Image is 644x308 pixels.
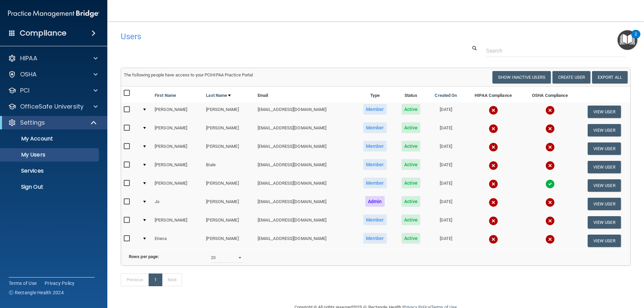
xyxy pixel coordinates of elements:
[545,124,555,133] img: cross.ca9f0e7f.svg
[363,159,387,170] span: Member
[255,232,356,250] td: [EMAIL_ADDRESS][DOMAIN_NAME]
[489,179,498,189] img: cross.ca9f0e7f.svg
[435,91,457,100] a: Created On
[152,121,203,139] td: [PERSON_NAME]
[401,122,421,133] span: Active
[255,176,356,195] td: [EMAIL_ADDRESS][DOMAIN_NAME]
[635,34,637,43] div: 2
[528,260,636,287] iframe: Drift Widget Chat Controller
[121,273,149,286] a: Previous
[489,216,498,226] img: cross.ca9f0e7f.svg
[203,139,255,158] td: [PERSON_NAME]
[203,195,255,213] td: [PERSON_NAME]
[20,70,37,78] p: OSHA
[152,176,203,195] td: [PERSON_NAME]
[492,71,551,83] button: Show Inactive Users
[588,179,621,192] button: View User
[124,72,253,77] span: The following people have access to your PCIHIPAA Practice Portal
[121,32,414,41] h4: Users
[255,158,356,176] td: [EMAIL_ADDRESS][DOMAIN_NAME]
[9,289,64,296] span: Ⓒ Rectangle Health 2024
[545,106,555,115] img: cross.ca9f0e7f.svg
[162,273,182,286] a: Next
[401,159,421,170] span: Active
[489,235,498,244] img: cross.ca9f0e7f.svg
[255,195,356,213] td: [EMAIL_ADDRESS][DOMAIN_NAME]
[8,70,98,78] a: OSHA
[155,91,176,100] a: First Name
[255,121,356,139] td: [EMAIL_ADDRESS][DOMAIN_NAME]
[4,151,96,158] p: My Users
[465,86,522,103] th: HIPAA Compliance
[588,161,621,173] button: View User
[20,119,45,127] p: Settings
[8,86,98,95] a: PCI
[363,233,387,244] span: Member
[545,179,555,189] img: tick.e7d51cea.svg
[255,103,356,121] td: [EMAIL_ADDRESS][DOMAIN_NAME]
[8,103,98,111] a: OfficeSafe University
[588,142,621,155] button: View User
[20,28,66,38] h4: Compliance
[401,141,421,151] span: Active
[588,198,621,210] button: View User
[545,216,555,226] img: cross.ca9f0e7f.svg
[363,104,387,115] span: Member
[545,142,555,152] img: cross.ca9f0e7f.svg
[20,103,84,111] p: OfficeSafe University
[401,233,421,244] span: Active
[203,121,255,139] td: [PERSON_NAME]
[588,235,621,247] button: View User
[401,196,421,207] span: Active
[255,86,356,103] th: Email
[588,124,621,136] button: View User
[203,213,255,232] td: [PERSON_NAME]
[363,214,387,225] span: Member
[363,122,387,133] span: Member
[8,54,98,62] a: HIPAA
[489,124,498,133] img: cross.ca9f0e7f.svg
[152,158,203,176] td: [PERSON_NAME]
[401,178,421,188] span: Active
[592,71,628,83] a: Export All
[203,158,255,176] td: Biale
[365,196,385,207] span: Admin
[255,139,356,158] td: [EMAIL_ADDRESS][DOMAIN_NAME]
[394,86,427,103] th: Status
[545,235,555,244] img: cross.ca9f0e7f.svg
[618,30,637,50] button: Open Resource Center, 2 new notifications
[363,178,387,188] span: Member
[4,135,96,142] p: My Account
[486,45,626,57] input: Search
[427,176,465,195] td: [DATE]
[489,161,498,170] img: cross.ca9f0e7f.svg
[588,106,621,118] button: View User
[152,103,203,121] td: [PERSON_NAME]
[489,106,498,115] img: cross.ca9f0e7f.svg
[203,232,255,250] td: [PERSON_NAME]
[427,103,465,121] td: [DATE]
[152,232,203,250] td: Eriana
[255,213,356,232] td: [EMAIL_ADDRESS][DOMAIN_NAME]
[152,213,203,232] td: [PERSON_NAME]
[152,195,203,213] td: Jo
[45,280,75,287] a: Privacy Policy
[8,119,97,127] a: Settings
[129,254,159,259] b: Rows per page:
[363,141,387,151] span: Member
[401,104,421,115] span: Active
[4,168,96,174] p: Services
[489,198,498,207] img: cross.ca9f0e7f.svg
[552,71,590,83] button: Create User
[427,139,465,158] td: [DATE]
[427,121,465,139] td: [DATE]
[4,184,96,190] p: Sign Out
[489,142,498,152] img: cross.ca9f0e7f.svg
[522,86,578,103] th: OSHA Compliance
[149,273,162,286] a: 1
[152,139,203,158] td: [PERSON_NAME]
[356,86,394,103] th: Type
[9,280,37,287] a: Terms of Use
[545,161,555,170] img: cross.ca9f0e7f.svg
[20,86,30,95] p: PCI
